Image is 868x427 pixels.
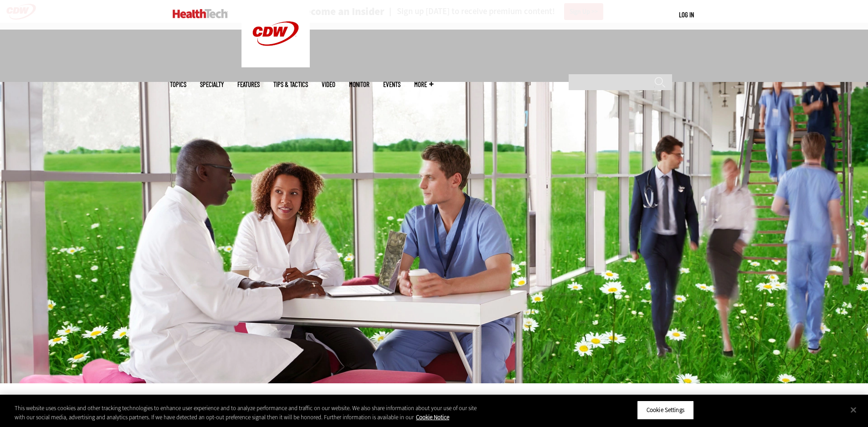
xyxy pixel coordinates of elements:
a: Events [383,81,401,88]
a: More information about your privacy [416,413,449,421]
a: Video [322,81,335,88]
img: Home [173,9,228,18]
a: Features [237,81,260,88]
button: Cookie Settings [637,401,694,420]
a: CDW [241,60,310,70]
div: This website uses cookies and other tracking technologies to enhance user experience and to analy... [15,404,478,422]
div: User menu [679,10,694,20]
button: Close [843,400,863,420]
span: Topics [170,81,186,88]
span: More [414,81,433,88]
a: Log in [679,10,694,19]
a: MonITor [349,81,370,88]
a: Tips & Tactics [273,81,308,88]
span: Specialty [200,81,224,88]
